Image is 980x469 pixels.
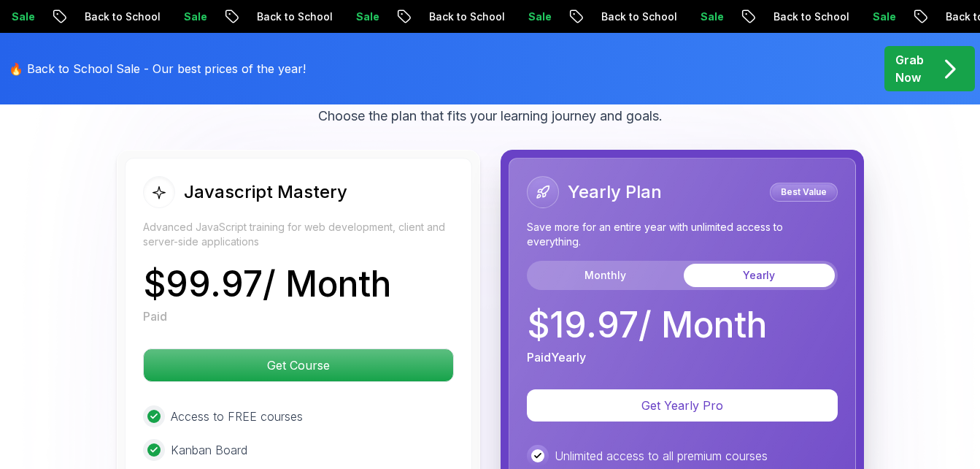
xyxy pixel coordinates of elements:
p: Grab Now [895,51,924,86]
p: Back to School [757,9,856,24]
p: Best Value [772,185,836,199]
p: 🔥 Back to School Sale - Our best prices of the year! [9,60,306,77]
p: Back to School [240,9,339,24]
h2: Javascript Mastery [184,180,347,204]
button: Yearly [684,264,835,287]
p: Sale [512,9,558,24]
p: Get Course [144,349,453,381]
p: Save more for an entire year with unlimited access to everything. [527,220,838,249]
button: Monthly [530,264,681,287]
p: Access to FREE courses [171,408,303,425]
p: Unlimited access to all premium courses [555,447,768,465]
p: Advanced JavaScript training for web development, client and server-side applications [143,220,454,249]
p: Kanban Board [171,441,247,459]
p: Sale [684,9,730,24]
p: Choose the plan that fits your learning journey and goals. [318,106,663,126]
button: Get Yearly Pro [527,389,838,422]
p: Sale [856,9,903,24]
p: Paid Yearly [527,348,586,366]
p: Sale [339,9,386,24]
button: Get Course [143,348,454,382]
p: Sale [167,9,214,24]
a: Get Yearly Pro [527,398,838,413]
p: Back to School [584,9,684,24]
p: $ 99.97 / Month [143,267,391,302]
h2: Yearly Plan [568,180,662,204]
p: Back to School [68,9,167,24]
a: Get Course [143,358,454,373]
p: $ 19.97 / Month [527,308,767,343]
p: Paid [143,308,167,325]
p: Back to School [412,9,512,24]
